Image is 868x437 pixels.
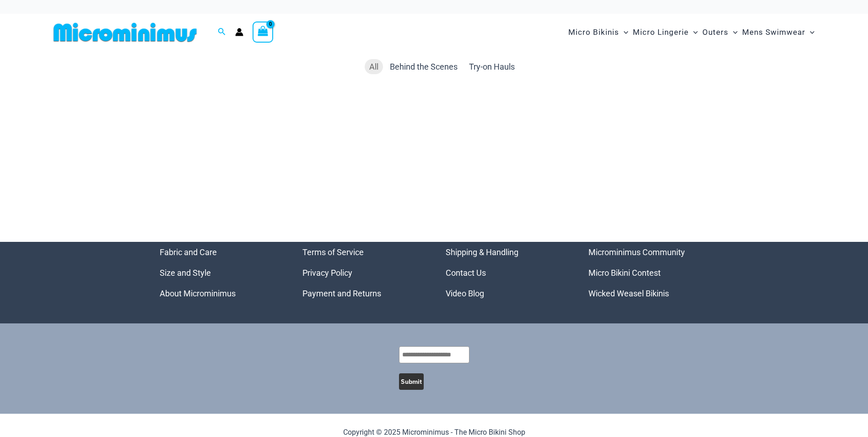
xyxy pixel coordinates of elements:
[446,268,486,278] a: Contact Us
[568,21,619,44] span: Micro Bikinis
[302,242,423,304] aside: Footer Widget 2
[446,242,566,304] aside: Footer Widget 3
[369,62,378,71] span: All
[631,18,700,46] a: Micro LingerieMenu ToggleMenu Toggle
[160,247,217,257] a: Fabric and Care
[566,18,631,46] a: Micro BikinisMenu ToggleMenu Toggle
[565,17,819,48] nav: Site Navigation
[390,62,458,71] span: Behind the Scenes
[588,242,709,304] aside: Footer Widget 4
[588,242,709,304] nav: Menu
[702,21,728,44] span: Outers
[742,21,805,44] span: Mens Swimwear
[446,289,484,298] a: Video Blog
[588,268,661,278] a: Micro Bikini Contest
[50,22,200,43] img: MM SHOP LOGO FLAT
[740,18,817,46] a: Mens SwimwearMenu ToggleMenu Toggle
[588,289,669,298] a: Wicked Weasel Bikinis
[160,268,211,278] a: Size and Style
[446,247,518,257] a: Shipping & Handling
[160,242,280,304] aside: Footer Widget 1
[700,18,740,46] a: OutersMenu ToggleMenu Toggle
[302,289,381,298] a: Payment and Returns
[302,247,364,257] a: Terms of Service
[302,242,423,304] nav: Menu
[588,247,685,257] a: Microminimus Community
[633,21,689,44] span: Micro Lingerie
[253,22,274,43] a: View Shopping Cart, empty
[619,21,628,44] span: Menu Toggle
[689,21,698,44] span: Menu Toggle
[399,373,424,390] button: Submit
[469,62,515,71] span: Try-on Hauls
[235,28,243,36] a: Account icon link
[728,21,738,44] span: Menu Toggle
[160,289,236,298] a: About Microminimus
[160,242,280,304] nav: Menu
[302,268,352,278] a: Privacy Policy
[446,242,566,304] nav: Menu
[218,27,226,38] a: Search icon link
[805,21,814,44] span: Menu Toggle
